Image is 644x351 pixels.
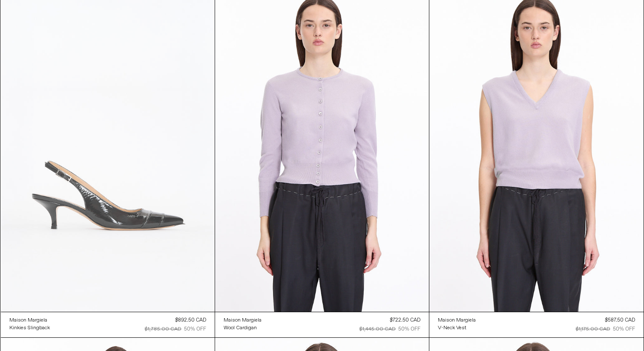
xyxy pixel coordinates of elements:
div: $1,175.00 CAD [576,325,610,333]
div: Maison Margiela [9,317,47,324]
div: Wool Cardigan [224,325,257,332]
div: 50% OFF [184,325,206,333]
div: Maison Margiela [224,317,262,324]
a: Maison Margiela [438,316,476,324]
div: V-Neck Vest [438,325,466,332]
div: $1,445.00 CAD [359,325,396,333]
div: 50% OFF [613,325,635,333]
div: $892.50 CAD [175,316,206,324]
div: $587.50 CAD [605,316,635,324]
a: Maison Margiela [224,316,262,324]
a: Wool Cardigan [224,324,262,332]
a: Kinkies Slingback [9,324,50,332]
div: Kinkies Slingback [9,325,50,332]
div: Maison Margiela [438,317,476,324]
a: V-Neck Vest [438,324,476,332]
div: $1,785.00 CAD [145,325,181,333]
div: $722.50 CAD [390,316,420,324]
div: 50% OFF [398,325,420,333]
a: Maison Margiela [9,316,50,324]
